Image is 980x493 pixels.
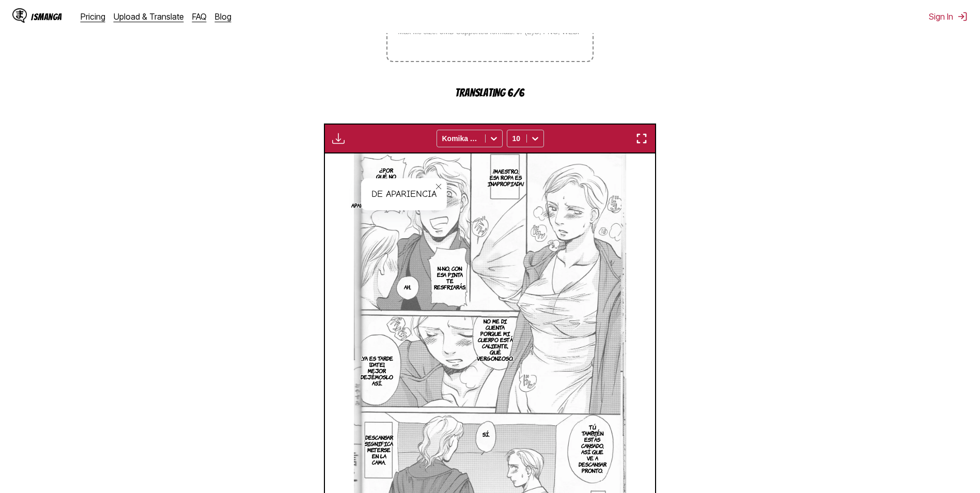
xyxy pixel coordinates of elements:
div: IsManga [31,12,62,22]
img: Download translated images [332,132,345,145]
p: ¡Maestro, esa ropa es inapropiada! [486,166,526,189]
p: N-no, con esa pinta te resfriarás. [432,263,468,292]
p: Ah... [402,282,413,292]
p: Translating 6/6 [386,87,593,99]
p: Tú también estás cansado, así que ve a descansar pronto. [577,422,609,475]
p: No me di cuenta porque mi cuerpo está caliente, qué vergonzoso. [475,316,516,363]
button: Sign In [929,11,968,22]
a: Blog [215,11,231,22]
p: Sí. [480,429,492,439]
p: ¿Por qué no la ajustas bien? [372,165,400,200]
img: Enter fullscreen [635,132,648,145]
img: IsManga Logo [12,8,27,23]
button: close-tooltip [430,178,447,195]
p: Descansar significa meterse en la cama. [363,432,395,467]
div: De apariencia [361,178,447,210]
img: Sign out [957,11,968,22]
a: FAQ [192,11,207,22]
p: De apariencia [349,194,384,210]
a: Upload & Translate [114,11,184,22]
a: IsManga LogoIsManga [12,8,81,25]
p: ...Ya es tarde [DATE], mejor dejémoslo así. [359,353,395,388]
a: Pricing [81,11,105,22]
